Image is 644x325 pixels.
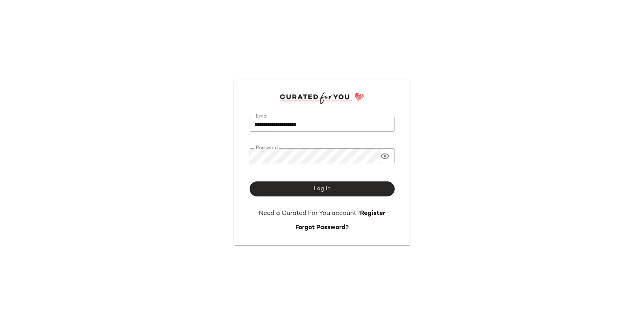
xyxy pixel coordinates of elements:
[360,210,385,217] a: Register
[250,181,395,196] button: Log In
[280,92,364,104] img: cfy_login_logo.DGdB1djN.svg
[314,186,330,192] span: Log In
[259,210,360,217] span: Need a Curated For You account?
[295,224,349,231] a: Forgot Password?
